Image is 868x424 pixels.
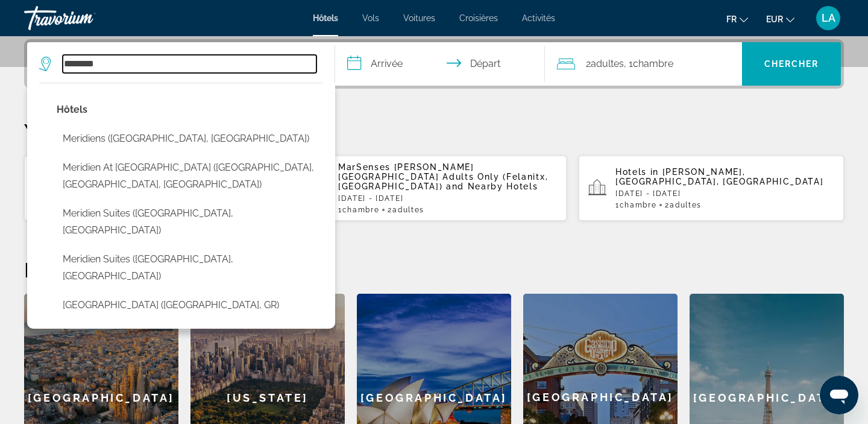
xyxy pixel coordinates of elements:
span: Adultes [591,58,624,69]
span: 1 [338,206,379,214]
span: 1 [615,201,656,209]
button: Select check in and out date [335,42,545,86]
p: [DATE] - [DATE] [338,194,557,203]
span: , 1 [624,55,673,72]
span: Hotels in [615,167,659,177]
span: Chercher [764,59,819,69]
button: Select hotel: Meridien At Trinity (Trinity Beach, QLD, AU) [57,156,323,196]
span: LA [822,12,835,24]
button: Select hotel: Meridien Suites (Bengaluru, IN) [57,202,323,242]
button: User Menu [813,5,844,31]
h2: Destinations en vedette [24,258,844,282]
a: Hôtels [313,13,338,23]
button: Travelers: 2 adults, 0 children [545,42,743,86]
a: Voitures [403,13,435,23]
span: Chambre [620,201,657,209]
a: Travorium [24,2,145,34]
button: Change language [726,10,748,28]
a: Activités [522,13,555,23]
input: Search hotel destination [63,55,316,73]
button: Select hotel: Meridien Beach Studios (Zakynthos, GR) [57,294,323,317]
iframe: Bouton de lancement de la fenêtre de messagerie [820,376,858,414]
button: Search [742,42,841,86]
span: Adultes [392,206,424,214]
a: Vols [362,13,379,23]
span: EUR [766,14,783,24]
button: Hotels in [GEOGRAPHIC_DATA], [GEOGRAPHIC_DATA], [GEOGRAPHIC_DATA] (ORL)[DATE] - [DATE]1Chambre2Ad... [24,155,289,221]
button: Hotels in [PERSON_NAME], [GEOGRAPHIC_DATA], [GEOGRAPHIC_DATA][DATE] - [DATE]1Chambre2Adultes [579,155,844,221]
span: Chambre [342,206,380,214]
p: [DATE] - [DATE] [615,189,834,198]
span: MarSenses [PERSON_NAME][GEOGRAPHIC_DATA] Adults Only (Felanitx, [GEOGRAPHIC_DATA]) [338,162,548,191]
span: 2 [586,55,624,72]
p: Hotel options [57,101,323,118]
span: [PERSON_NAME], [GEOGRAPHIC_DATA], [GEOGRAPHIC_DATA] [615,167,823,186]
span: and Nearby Hotels [446,182,538,191]
span: 2 [388,206,424,214]
span: 2 [665,201,701,209]
button: Change currency [766,10,794,28]
button: MarSenses [PERSON_NAME][GEOGRAPHIC_DATA] Adults Only (Felanitx, [GEOGRAPHIC_DATA]) and Nearby Hot... [301,155,567,221]
p: Your Recent Searches [24,119,844,143]
div: Destination search results [27,83,335,329]
div: Search widget [27,42,841,86]
button: Select hotel: Meridien Suites (Santa Fe, AR) [57,248,323,288]
span: Chambre [633,58,673,69]
span: Adultes [670,201,702,209]
button: Select hotel: Meridiens (Dubrovnik, HR) [57,127,323,150]
a: Croisières [459,13,498,23]
span: fr [726,14,737,24]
